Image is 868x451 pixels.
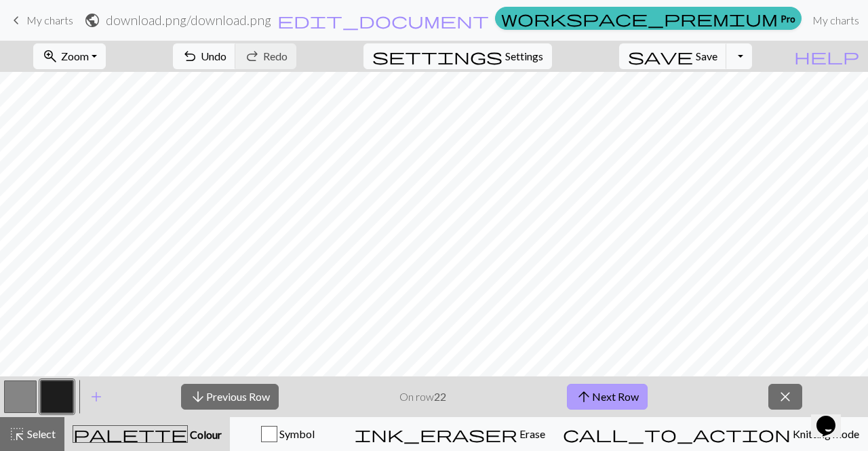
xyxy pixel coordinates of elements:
span: edit_document [277,11,489,30]
span: palette [73,425,187,444]
a: Pro [495,7,802,30]
a: My charts [807,7,865,34]
span: call_to_action [563,425,791,444]
button: SettingsSettings [363,43,552,69]
span: keyboard_arrow_left [8,11,24,30]
i: Settings [372,48,502,64]
span: arrow_upward [576,387,592,406]
iframe: chat widget [811,397,854,437]
span: Undo [201,50,226,62]
span: Knitting mode [791,427,859,440]
span: add [88,387,104,406]
span: undo [182,47,198,66]
button: Zoom [33,43,106,69]
button: Colour [64,417,230,451]
button: Next Row [567,384,648,410]
span: help [794,47,859,66]
span: Symbol [277,427,315,440]
span: Zoom [61,50,89,62]
span: Save [696,50,717,62]
span: Select [25,427,56,440]
button: Knitting mode [554,417,868,451]
span: highlight_alt [9,425,25,444]
button: Undo [173,43,236,69]
span: public [84,11,100,30]
span: Colour [188,428,222,441]
p: On row [399,389,446,405]
button: Previous Row [181,384,279,410]
a: My charts [8,9,73,32]
button: Symbol [230,417,346,451]
span: zoom_in [42,47,58,66]
span: save [628,47,693,66]
span: ink_eraser [355,425,517,444]
span: My charts [26,14,73,26]
span: workspace_premium [501,9,778,28]
span: Erase [517,427,545,440]
span: settings [372,47,502,66]
strong: 22 [434,390,446,403]
button: Save [619,43,727,69]
span: close [777,387,793,406]
h2: download.png / download.png [106,12,271,28]
span: Settings [505,48,543,64]
button: Erase [346,417,554,451]
span: arrow_downward [190,387,206,406]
